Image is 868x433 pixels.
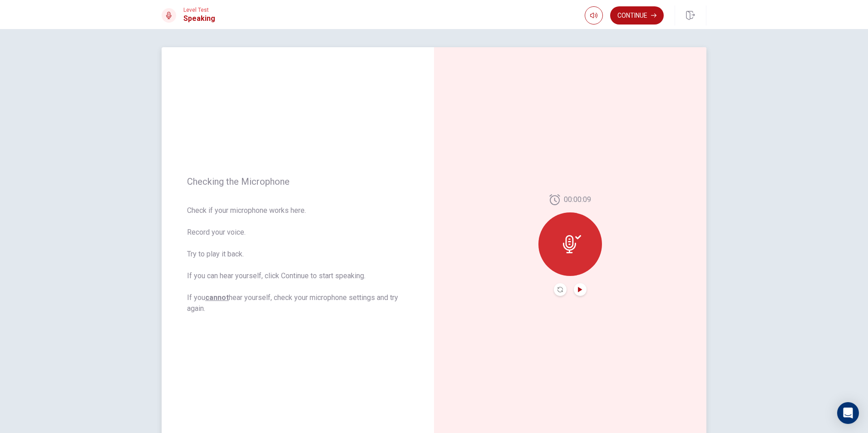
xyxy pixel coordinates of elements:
[205,293,229,302] u: cannot
[183,13,215,24] h1: Speaking
[564,194,591,205] span: 00:00:09
[554,283,567,296] button: Record Again
[610,6,664,25] button: Continue
[837,402,859,424] div: Open Intercom Messenger
[187,205,409,314] span: Check if your microphone works here. Record your voice. Try to play it back. If you can hear your...
[574,283,587,296] button: Play Audio
[183,7,215,13] span: Level Test
[187,176,409,187] span: Checking the Microphone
